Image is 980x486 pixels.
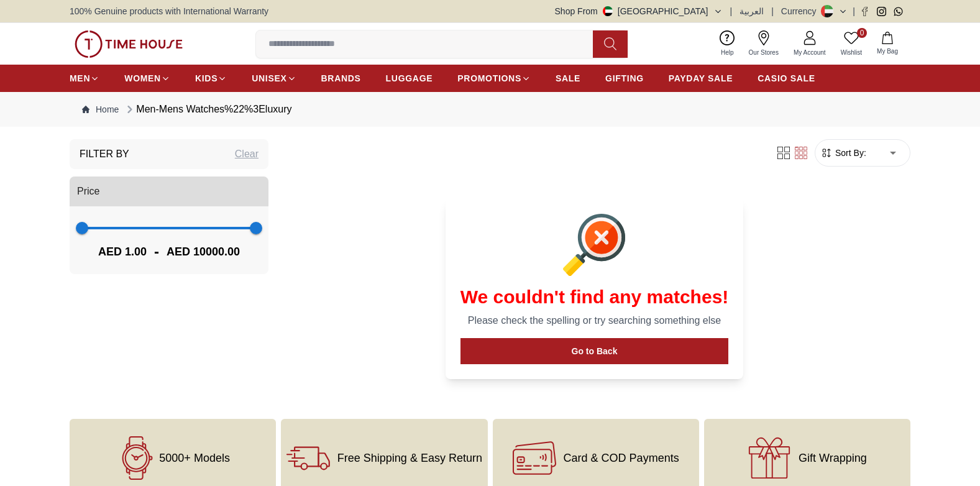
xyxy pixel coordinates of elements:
span: AED 1.00 [98,243,147,260]
span: Wishlist [836,48,867,57]
button: Go to Back [460,338,729,364]
span: CASIO SALE [758,72,815,85]
a: Our Stores [741,28,786,60]
a: CASIO SALE [758,67,815,89]
span: My Bag [872,47,903,56]
button: Sort By: [820,147,866,159]
a: Facebook [860,7,869,16]
span: My Account [789,48,831,57]
span: PAYDAY SALE [669,72,733,85]
button: Price [70,177,268,206]
span: | [730,5,733,17]
button: العربية [740,5,764,17]
span: Our Stores [744,48,784,57]
img: ... [75,30,183,58]
a: GIFTING [605,67,644,89]
span: MEN [70,72,90,85]
a: Home [82,103,119,116]
a: PROMOTIONS [457,67,531,89]
span: WOMEN [124,72,161,85]
span: KIDS [195,72,218,85]
button: Shop From[GEOGRAPHIC_DATA] [555,5,723,17]
a: PAYDAY SALE [669,67,733,89]
a: LUGGAGE [386,67,433,89]
span: UNISEX [252,72,286,85]
span: - [147,242,167,262]
span: Help [716,48,739,57]
span: | [853,5,855,17]
div: Currency [781,5,822,17]
h3: Filter By [80,147,129,162]
a: Whatsapp [894,7,903,16]
span: Price [77,184,99,199]
span: 0 [857,28,867,38]
span: 100% Genuine products with International Warranty [70,5,268,17]
span: | [771,5,774,17]
a: 0Wishlist [833,28,869,60]
span: Sort By: [833,147,866,159]
a: SALE [556,67,580,89]
span: AED 10000.00 [167,243,240,260]
div: Men-Mens Watches%22%3Eluxury [124,102,291,117]
a: Instagram [877,7,886,16]
span: BRANDS [321,72,361,85]
p: Please check the spelling or try searching something else [460,313,729,328]
span: 5000+ Models [159,452,230,464]
a: KIDS [195,67,227,89]
a: UNISEX [252,67,296,89]
span: PROMOTIONS [457,72,521,85]
button: My Bag [869,29,905,58]
span: GIFTING [605,72,644,85]
a: Help [713,28,741,60]
nav: Breadcrumb [70,92,910,127]
span: Card & COD Payments [564,452,679,464]
span: Gift Wrapping [799,452,867,464]
a: MEN [70,67,99,89]
span: Free Shipping & Easy Return [337,452,482,464]
a: BRANDS [321,67,361,89]
span: SALE [556,72,580,85]
img: United Arab Emirates [603,6,613,16]
div: Clear [235,147,259,162]
h1: We couldn't find any matches! [460,286,729,308]
a: WOMEN [124,67,170,89]
span: LUGGAGE [386,72,433,85]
